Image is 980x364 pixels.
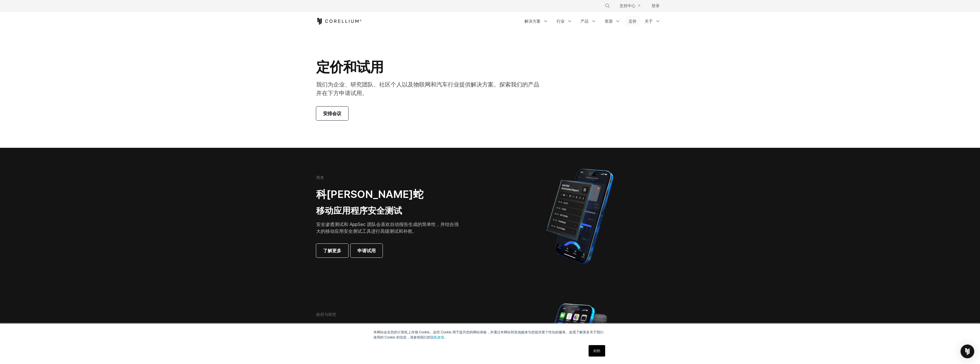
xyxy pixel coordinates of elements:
[316,18,362,25] a: 科雷利姆之家
[373,330,604,339] font: 本网站会在您的计算机上存储 Cookie。这些 Cookie 用于提升您的网站体验，并通过本网站和其他媒体为您提供更个性化的服务。如需了解更多关于我们使用的 Cookie 的信息，请参阅我们的
[593,349,600,353] font: 好的
[316,188,423,200] font: 科[PERSON_NAME]蛇
[524,19,541,23] font: 解决方案
[652,3,660,8] font: 登录
[316,58,383,75] font: 定价和试用
[316,81,539,97] font: 我们为企业、研究团队、社区个人以及物联网和汽车行业提供解决方案。探索我们的产品并在下方申请试用。
[316,107,348,120] a: 安排会议
[602,1,613,11] button: 搜索
[351,244,383,257] a: 申请试用
[316,312,336,317] font: 政府与研究
[316,244,348,257] a: 了解更多
[323,111,341,116] font: 安排会议
[323,248,341,253] font: 了解更多
[581,19,589,23] font: 产品
[431,335,448,339] a: 隐私政策。
[537,166,623,266] img: Corellium MATRIX 自动报告 iPhone 上跨安全类别的应用程序漏洞测试结果。
[598,1,664,11] div: 导航菜单
[645,19,653,23] font: 关于
[961,345,974,358] div: 打开 Intercom Messenger
[557,19,565,23] font: 行业
[619,3,635,8] font: 支持中心
[316,175,324,180] font: 商务
[316,205,402,216] font: 移动应用程序安全测试
[521,16,664,26] div: 导航菜单
[357,248,376,253] font: 申请试用
[589,345,605,357] a: 好的
[605,19,613,23] font: 资源
[316,221,459,234] font: 安全渗透测试和 AppSec 团队会喜欢自动报告生成的简单性，并结合强大的移动应用安全测试工具进行高级测试和补救。
[629,19,637,23] font: 定价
